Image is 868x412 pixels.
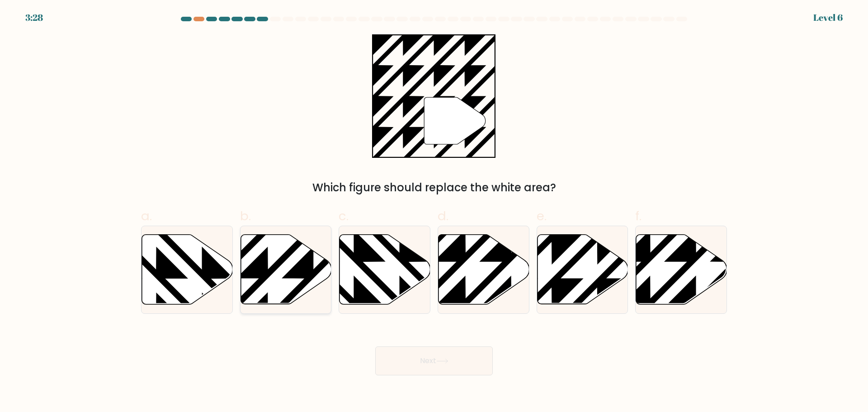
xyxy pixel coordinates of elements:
[25,11,43,24] div: 3:28
[141,207,152,225] span: a.
[813,11,843,24] div: Level 6
[146,180,722,196] div: Which figure should replace the white area?
[438,207,448,225] span: d.
[425,97,486,144] g: "
[375,346,493,375] button: Next
[339,207,349,225] span: c.
[240,207,251,225] span: b.
[635,207,642,225] span: f.
[537,207,547,225] span: e.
